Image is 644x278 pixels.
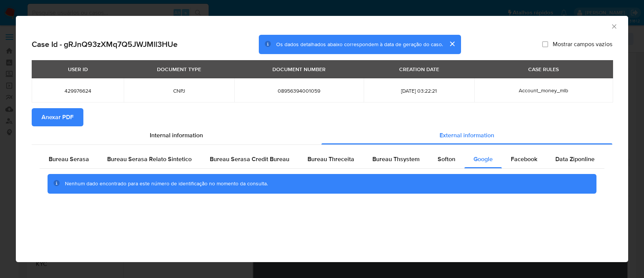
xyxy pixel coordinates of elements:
[63,63,92,76] div: USER ID
[307,155,354,163] span: Bureau Threceita
[610,23,617,30] button: Fechar a janela
[511,155,537,163] span: Facebook
[542,41,548,47] input: Mostrar campos vazios
[16,16,628,262] div: closure-recommendation-modal
[40,150,604,168] div: Detailed external info
[65,180,268,187] span: Nenhum dado encontrado para este número de identificação no momento da consulta.
[519,87,568,94] span: Account_money_mlb
[276,40,443,48] span: Os dados detalhados abaixo correspondem à data de geração do caso.
[107,155,192,163] span: Bureau Serasa Relato Sintetico
[372,155,420,163] span: Bureau Thsystem
[32,126,612,144] div: Detailed info
[243,87,355,94] span: 08956394001059
[41,87,115,94] span: 429976624
[133,87,225,94] span: CNPJ
[41,109,74,126] span: Anexar PDF
[440,131,494,140] span: External information
[443,35,461,53] button: cerrar
[438,155,455,163] span: Softon
[152,63,206,76] div: DOCUMENT TYPE
[553,40,612,48] span: Mostrar campos vazios
[210,155,289,163] span: Bureau Serasa Credit Bureau
[555,155,595,163] span: Data Ziponline
[524,63,563,76] div: CASE RULES
[395,63,444,76] div: CREATION DATE
[150,131,203,140] span: Internal information
[473,155,493,163] span: Google
[32,39,178,49] h2: Case Id - gRJnQ93zXMq7Q5JWJMll3HUe
[32,108,83,126] button: Anexar PDF
[373,87,465,94] span: [DATE] 03:22:21
[49,155,89,163] span: Bureau Serasa
[268,63,330,76] div: DOCUMENT NUMBER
